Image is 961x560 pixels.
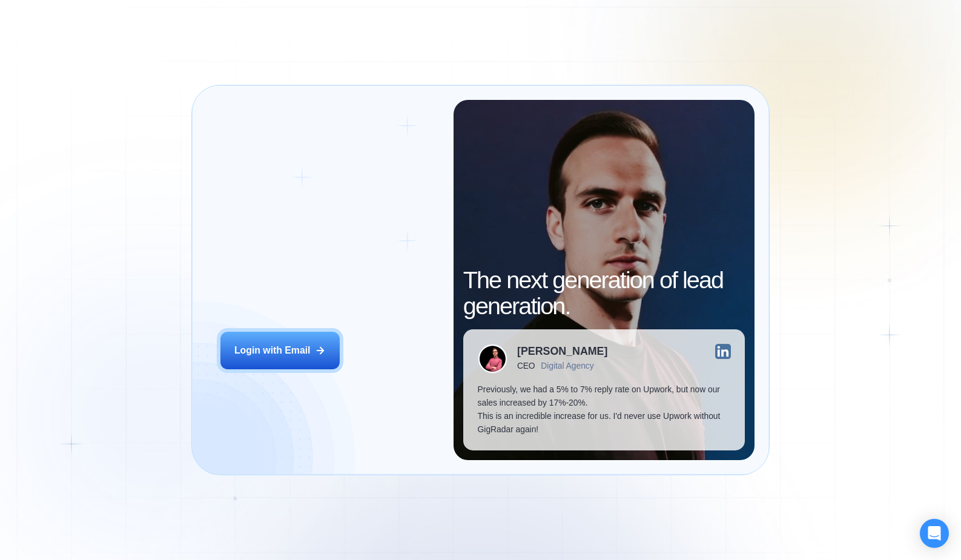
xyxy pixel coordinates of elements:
div: Open Intercom Messenger [920,519,949,548]
div: CEO [517,361,535,371]
div: Digital Agency [541,361,593,371]
div: Login with Email [234,344,311,357]
button: Login with Email [220,332,339,369]
div: [PERSON_NAME] [517,346,607,357]
p: Previously, we had a 5% to 7% reply rate on Upwork, but now our sales increased by 17%-20%. This ... [478,383,731,436]
h2: The next generation of lead generation. [463,267,745,320]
